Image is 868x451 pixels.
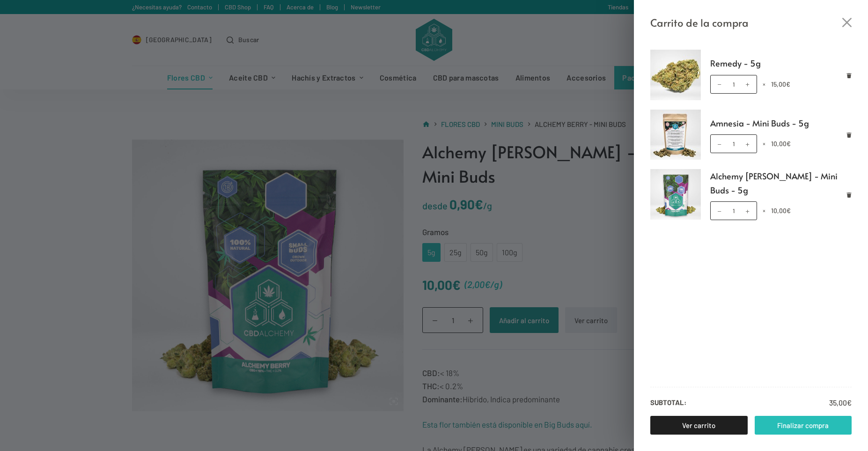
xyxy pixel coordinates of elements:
span: € [786,80,790,88]
bdi: 10,00 [771,207,791,214]
span: × [763,140,765,148]
a: Eliminar Amnesia - Mini Buds - 5g del carrito [846,132,852,137]
a: Finalizar compra [755,416,852,435]
button: Cerrar el cajón del carrito [842,18,852,27]
span: Carrito de la compra [650,14,749,31]
a: Eliminar Alchemy Berry - Mini Buds - 5g del carrito [846,192,852,197]
strong: Subtotal: [650,397,686,409]
input: Cantidad de productos [710,201,757,220]
bdi: 15,00 [771,80,790,88]
span: € [847,398,852,407]
bdi: 10,00 [771,140,791,148]
a: Amnesia - Mini Buds - 5g [710,116,852,130]
input: Cantidad de productos [710,134,757,153]
input: Cantidad de productos [710,75,757,94]
a: Alchemy [PERSON_NAME] - Mini Buds - 5g [710,169,852,197]
span: × [763,80,765,88]
span: € [787,140,791,148]
a: Eliminar Remedy - 5g del carrito [846,73,852,78]
a: Ver carrito [650,416,748,435]
span: € [787,207,791,214]
span: × [763,207,765,214]
bdi: 35,00 [829,398,852,407]
a: Remedy - 5g [710,56,852,70]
